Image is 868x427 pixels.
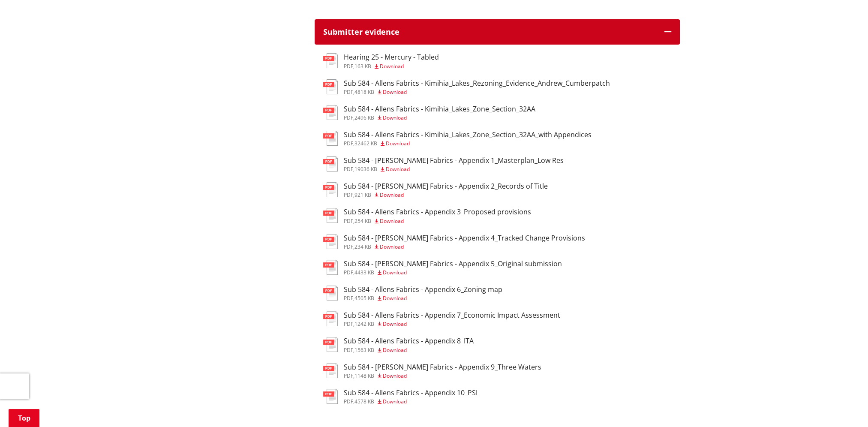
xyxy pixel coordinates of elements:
[354,63,371,70] span: 163 KB
[354,191,371,198] span: 921 KB
[380,63,404,70] span: Download
[323,105,338,120] img: document-pdf.svg
[323,208,338,223] img: document-pdf.svg
[323,131,592,146] a: Sub 584 - Allens Fabrics - Kimihia_Lakes_Zone_Section_32AA_with Appendices pdf,32462 KB Download
[323,105,535,120] a: Sub 584 - Allens Fabrics - Kimihia_Lakes_Zone_Section_32AA pdf,2496 KB Download
[323,389,478,404] a: Sub 584 - Allens Fabrics - Appendix 10_PSI pdf,4578 KB Download
[383,269,407,276] span: Download
[354,346,374,354] span: 1563 KB
[344,208,531,216] h3: Sub 584 - Allens Fabrics - Appendix 3_Proposed provisions
[354,398,374,405] span: 4578 KB
[354,165,377,173] span: 19036 KB
[344,322,560,327] div: ,
[383,88,407,96] span: Download
[323,79,610,95] a: Sub 584 - Allens Fabrics - Kimihia_Lakes_Rezoning_Evidence_Andrew_Cumberpatch pdf,4818 KB Download
[344,234,585,242] h3: Sub 584 - [PERSON_NAME] Fabrics - Appendix 4_Tracked Change Provisions
[354,88,374,96] span: 4818 KB
[323,260,562,275] a: Sub 584 - [PERSON_NAME] Fabrics - Appendix 5_Original submission pdf,4433 KB Download
[323,337,338,352] img: document-pdf.svg
[323,337,474,352] a: Sub 584 - Allens Fabrics - Appendix 8_ITA pdf,1563 KB Download
[344,140,353,147] span: pdf
[344,217,353,225] span: pdf
[354,320,374,328] span: 1242 KB
[344,295,353,302] span: pdf
[323,53,439,69] a: Hearing 25 - Mercury - Tabled pdf,163 KB Download
[344,372,353,379] span: pdf
[344,320,353,328] span: pdf
[323,131,338,146] img: document-pdf.svg
[344,346,353,354] span: pdf
[383,346,407,354] span: Download
[344,260,562,268] h3: Sub 584 - [PERSON_NAME] Fabrics - Appendix 5_Original submission
[323,363,338,378] img: document-pdf.svg
[354,269,374,276] span: 4433 KB
[344,373,541,379] div: ,
[344,105,535,113] h3: Sub 584 - Allens Fabrics - Kimihia_Lakes_Zone_Section_32AA
[344,165,353,173] span: pdf
[383,320,407,328] span: Download
[344,348,474,353] div: ,
[344,244,585,250] div: ,
[9,409,39,427] a: Top
[344,191,353,198] span: pdf
[315,19,680,45] button: Submitter evidence
[344,286,502,294] h3: Sub 584 - Allens Fabrics - Appendix 6_Zoning map
[344,131,592,139] h3: Sub 584 - Allens Fabrics - Kimihia_Lakes_Zone_Section_32AA_with Appendices
[344,141,592,146] div: ,
[354,295,374,302] span: 4505 KB
[344,399,478,404] div: ,
[344,79,610,87] h3: Sub 584 - Allens Fabrics - Kimihia_Lakes_Rezoning_Evidence_Andrew_Cumberpatch
[344,398,353,405] span: pdf
[354,243,371,250] span: 234 KB
[344,311,560,319] h3: Sub 584 - Allens Fabrics - Appendix 7_Economic Impact Assessment
[386,165,410,173] span: Download
[323,156,564,172] a: Sub 584 - [PERSON_NAME] Fabrics - Appendix 1_Masterplan_Low Res pdf,19036 KB Download
[383,372,407,379] span: Download
[354,140,377,147] span: 32462 KB
[344,115,535,120] div: ,
[344,182,548,190] h3: Sub 584 - [PERSON_NAME] Fabrics - Appendix 2_Records of Title
[323,79,338,94] img: document-pdf.svg
[323,311,338,326] img: document-pdf.svg
[323,234,338,249] img: document-pdf.svg
[323,156,338,171] img: document-pdf.svg
[386,140,410,147] span: Download
[344,296,502,301] div: ,
[344,88,353,96] span: pdf
[344,114,353,121] span: pdf
[380,191,404,198] span: Download
[323,53,338,68] img: document-pdf.svg
[380,217,404,225] span: Download
[323,260,338,275] img: document-pdf.svg
[323,208,531,223] a: Sub 584 - Allens Fabrics - Appendix 3_Proposed provisions pdf,254 KB Download
[323,182,548,198] a: Sub 584 - [PERSON_NAME] Fabrics - Appendix 2_Records of Title pdf,921 KB Download
[344,219,531,224] div: ,
[354,372,374,379] span: 1148 KB
[354,114,374,121] span: 2496 KB
[323,286,502,301] a: Sub 584 - Allens Fabrics - Appendix 6_Zoning map pdf,4505 KB Download
[323,28,656,36] h3: Submitter evidence
[344,363,541,371] h3: Sub 584 - [PERSON_NAME] Fabrics - Appendix 9_Three Waters
[383,398,407,405] span: Download
[323,286,338,301] img: document-pdf.svg
[344,156,564,165] h3: Sub 584 - [PERSON_NAME] Fabrics - Appendix 1_Masterplan_Low Res
[344,243,353,250] span: pdf
[383,114,407,121] span: Download
[344,167,564,172] div: ,
[344,337,474,345] h3: Sub 584 - Allens Fabrics - Appendix 8_ITA
[344,389,478,397] h3: Sub 584 - Allens Fabrics - Appendix 10_PSI
[344,90,610,95] div: ,
[829,391,859,422] iframe: Messenger Launcher
[383,295,407,302] span: Download
[354,217,371,225] span: 254 KB
[344,53,439,61] h3: Hearing 25 - Mercury - Tabled
[323,389,338,404] img: document-pdf.svg
[323,234,585,250] a: Sub 584 - [PERSON_NAME] Fabrics - Appendix 4_Tracked Change Provisions pdf,234 KB Download
[344,192,548,198] div: ,
[344,64,439,69] div: ,
[323,182,338,197] img: document-pdf.svg
[323,363,541,379] a: Sub 584 - [PERSON_NAME] Fabrics - Appendix 9_Three Waters pdf,1148 KB Download
[344,63,353,70] span: pdf
[380,243,404,250] span: Download
[344,270,562,275] div: ,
